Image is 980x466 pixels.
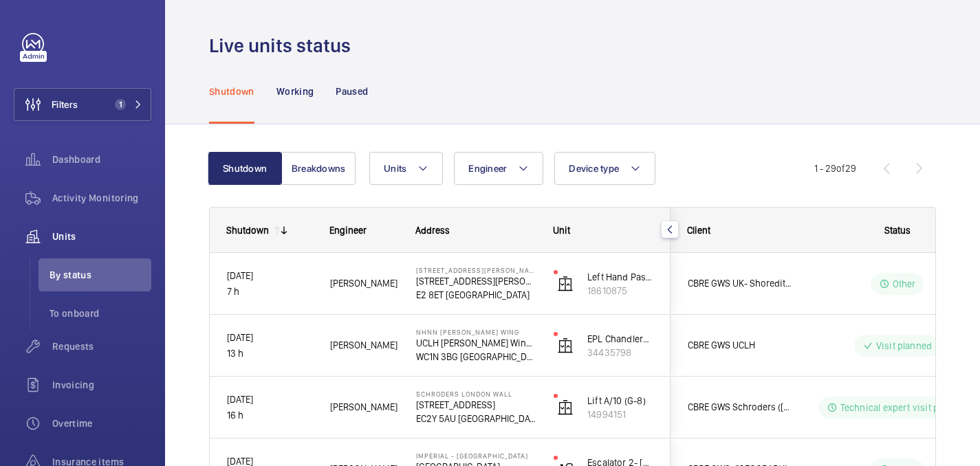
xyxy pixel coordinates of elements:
[557,399,574,416] img: elevator.svg
[209,33,359,58] h1: Live units status
[416,328,536,336] p: NHNN [PERSON_NAME] Wing
[416,336,536,350] p: UCLH [PERSON_NAME] Wing, [STREET_ADDRESS],
[276,85,314,98] p: Working
[893,277,916,291] p: Other
[468,163,507,174] span: Engineer
[227,346,312,362] p: 13 h
[876,339,932,353] p: Visit planned
[688,337,794,353] span: CBRE GWS UCLH
[416,390,536,398] p: Schroders London Wall
[553,225,654,236] div: Unit
[50,268,151,282] span: By status
[50,307,151,320] span: To onboard
[554,152,655,185] button: Device type
[416,274,536,288] p: [STREET_ADDRESS][PERSON_NAME]
[587,270,653,284] p: Left Hand Passenger Lift- 717151
[557,276,574,292] img: elevator.svg
[688,276,794,291] span: CBRE GWS UK- Shoreditch Exchange/[STREET_ADDRESS][PERSON_NAME] (Mobile Portfolio)
[227,284,312,300] p: 7 h
[329,225,367,236] span: Engineer
[52,230,151,243] span: Units
[814,164,856,173] span: 1 - 29 29
[227,392,312,408] p: [DATE]
[415,225,450,236] span: Address
[52,153,151,166] span: Dashboard
[115,99,126,110] span: 1
[52,417,151,430] span: Overtime
[210,253,671,315] div: Press SPACE to select this row.
[330,399,398,415] span: [PERSON_NAME]
[52,340,151,353] span: Requests
[52,191,151,205] span: Activity Monitoring
[52,98,78,111] span: Filters
[840,401,968,414] p: Technical expert visit planned
[454,152,543,185] button: Engineer
[569,163,619,174] span: Device type
[884,225,911,236] span: Status
[336,85,368,98] p: Paused
[416,398,536,412] p: [STREET_ADDRESS]
[416,350,536,364] p: WC1N 3BG [GEOGRAPHIC_DATA]
[227,408,312,423] p: 16 h
[416,452,536,460] p: Imperial - [GEOGRAPHIC_DATA]
[416,266,536,274] p: [STREET_ADDRESS][PERSON_NAME]
[208,152,282,185] button: Shutdown
[587,346,653,359] p: 34435798
[416,288,536,302] p: E2 8ET [GEOGRAPHIC_DATA]
[52,378,151,392] span: Invoicing
[587,284,653,298] p: 18610875
[227,330,312,346] p: [DATE]
[209,85,254,98] p: Shutdown
[587,408,653,421] p: 14994151
[384,163,406,174] span: Units
[14,88,151,121] button: Filters1
[227,268,312,284] p: [DATE]
[330,337,398,353] span: [PERSON_NAME]
[226,225,269,236] div: Shutdown
[688,399,794,415] span: CBRE GWS Schroders ([GEOGRAPHIC_DATA])
[836,163,845,174] span: of
[587,332,653,346] p: EPL ChandlerWing LH 20
[587,394,653,408] p: Lift A/10 (G-8)
[416,412,536,425] p: EC2Y 5AU [GEOGRAPHIC_DATA]
[369,152,443,185] button: Units
[557,337,574,354] img: elevator.svg
[281,152,356,185] button: Breakdowns
[687,225,710,236] span: Client
[330,276,398,291] span: [PERSON_NAME]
